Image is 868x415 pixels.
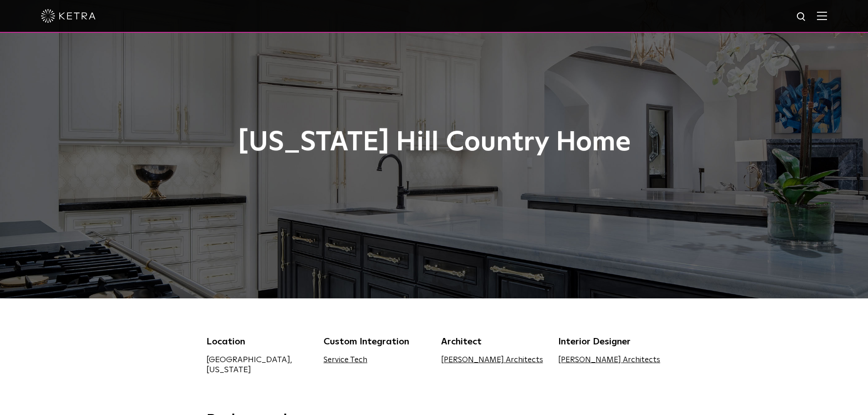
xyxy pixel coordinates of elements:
a: Service Tech [324,356,367,364]
div: Location [206,335,310,348]
h1: [US_STATE] Hill Country Home [206,128,662,158]
div: Custom Integration [324,335,427,348]
a: [PERSON_NAME] Architects [558,356,660,364]
div: Interior Designer [558,335,662,348]
img: search icon [796,11,807,23]
img: Hamburger%20Nav.svg [817,11,827,20]
img: ketra-logo-2019-white [41,9,96,23]
div: [GEOGRAPHIC_DATA], [US_STATE] [206,355,310,375]
div: Architect [441,335,545,348]
a: [PERSON_NAME] Architects [441,356,543,364]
